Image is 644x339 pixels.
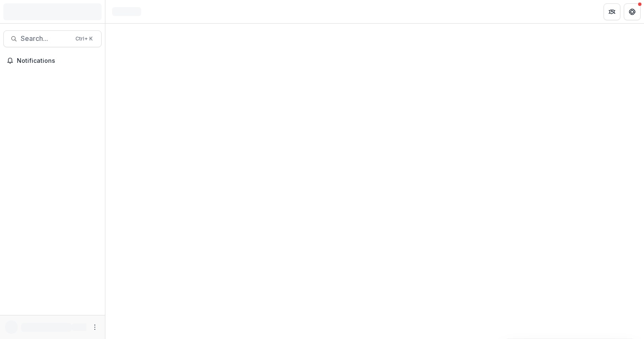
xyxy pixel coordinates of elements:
[3,54,102,67] button: Notifications
[624,3,641,20] button: Get Help
[74,34,94,43] div: Ctrl + K
[3,30,102,47] button: Search...
[604,3,620,20] button: Partners
[90,322,100,332] button: More
[17,57,98,65] span: Notifications
[109,5,145,18] nav: breadcrumb
[21,35,70,43] span: Search...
